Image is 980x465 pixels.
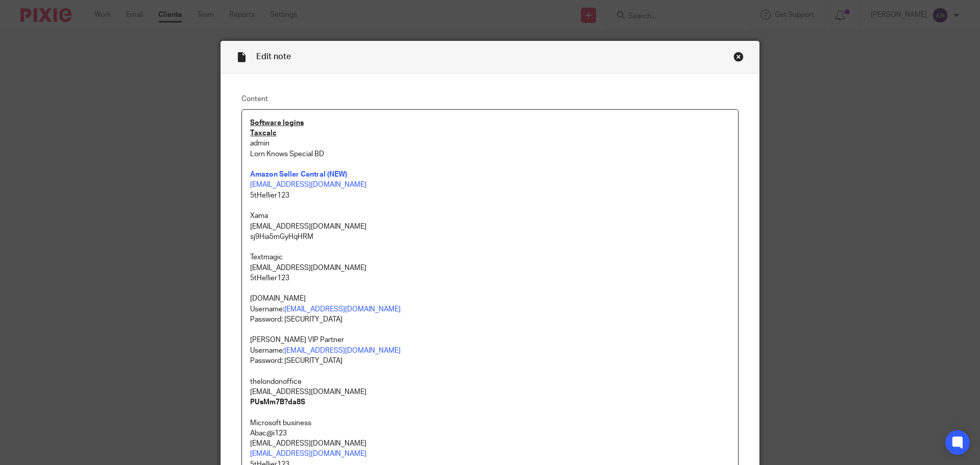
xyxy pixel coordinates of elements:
[250,119,304,137] u: Software logins Taxcalc
[250,377,730,387] p: thelondonoffice
[250,232,730,242] p: sj9Hia5mGyHqHRM
[250,304,730,314] p: Username:
[733,52,744,62] div: Close this dialog window
[250,418,730,428] p: Microsoft business
[250,222,730,232] p: [EMAIL_ADDRESS][DOMAIN_NAME]
[250,428,730,438] p: Abac@i123
[250,387,730,397] p: [EMAIL_ADDRESS][DOMAIN_NAME]
[250,273,730,283] p: 5tHe!!ier123
[250,190,730,201] p: 5tHe!!ier123
[284,347,401,354] a: [EMAIL_ADDRESS][DOMAIN_NAME]
[250,346,730,356] p: Username:
[250,181,366,188] a: [EMAIL_ADDRESS][DOMAIN_NAME]
[250,293,730,304] p: [DOMAIN_NAME]
[250,438,730,449] p: [EMAIL_ADDRESS][DOMAIN_NAME]
[250,399,305,406] strong: PUsMm7B?da8S
[241,94,739,104] label: Content
[250,263,730,273] p: [EMAIL_ADDRESS][DOMAIN_NAME]
[250,138,730,149] p: admin
[250,149,730,180] p: Lorn Knows Special BD
[250,314,730,325] p: Password: [SECURITY_DATA]
[250,450,366,457] a: [EMAIL_ADDRESS][DOMAIN_NAME]
[250,252,730,262] p: Textmagic
[250,211,730,221] p: Xama
[284,306,401,313] a: [EMAIL_ADDRESS][DOMAIN_NAME]
[250,356,730,366] p: Password: [SECURITY_DATA]
[256,53,291,61] span: Edit note
[250,335,730,345] p: [PERSON_NAME] VIP Partner
[250,171,347,178] a: Amazon Seller Central (NEW)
